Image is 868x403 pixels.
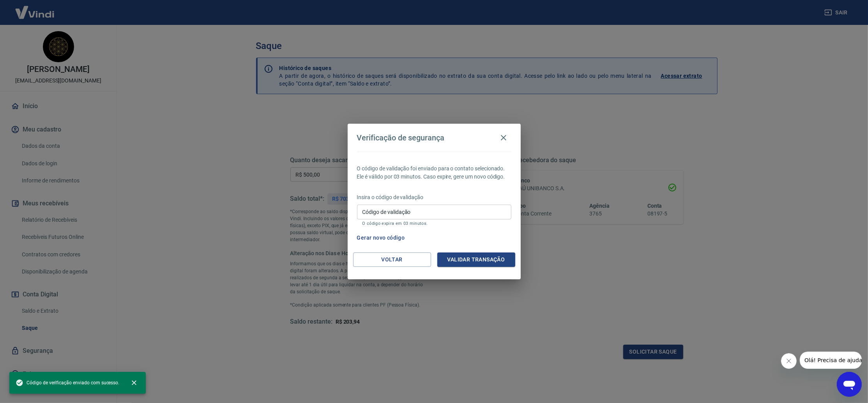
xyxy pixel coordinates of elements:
iframe: Botão para abrir a janela de mensagens [837,372,862,397]
iframe: Fechar mensagem [781,353,797,369]
iframe: Mensagem da empresa [800,352,862,369]
h4: Verificação de segurança [357,133,445,142]
button: Gerar novo código [354,231,408,245]
button: close [126,374,143,391]
p: Insira o código de validação [357,193,511,201]
button: Voltar [353,252,431,267]
p: O código expira em 03 minutos. [362,221,506,226]
span: Olá! Precisa de ajuda? [5,5,65,12]
button: Validar transação [437,252,515,267]
p: O código de validação foi enviado para o contato selecionado. Ele é válido por 03 minutos. Caso e... [357,165,511,181]
span: Código de verificação enviado com sucesso. [16,379,119,387]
